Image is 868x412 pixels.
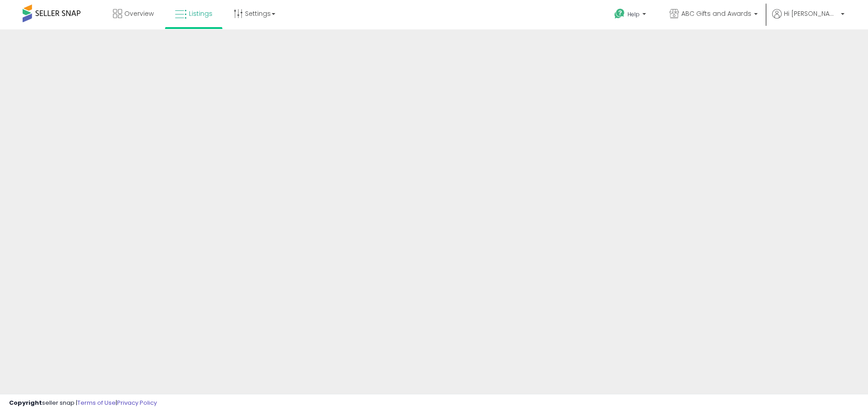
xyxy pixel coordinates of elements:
a: Help [607,1,655,29]
span: Listings [189,9,212,18]
span: ABC Gifts and Awards [681,9,751,18]
span: Hi [PERSON_NAME] [784,9,838,18]
strong: Copyright [9,398,42,407]
a: Terms of Use [77,398,116,407]
i: Get Help [614,8,625,19]
a: Privacy Policy [117,398,157,407]
div: seller snap | | [9,399,157,407]
span: Overview [124,9,154,18]
a: Hi [PERSON_NAME] [772,9,844,29]
span: Help [627,10,640,18]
